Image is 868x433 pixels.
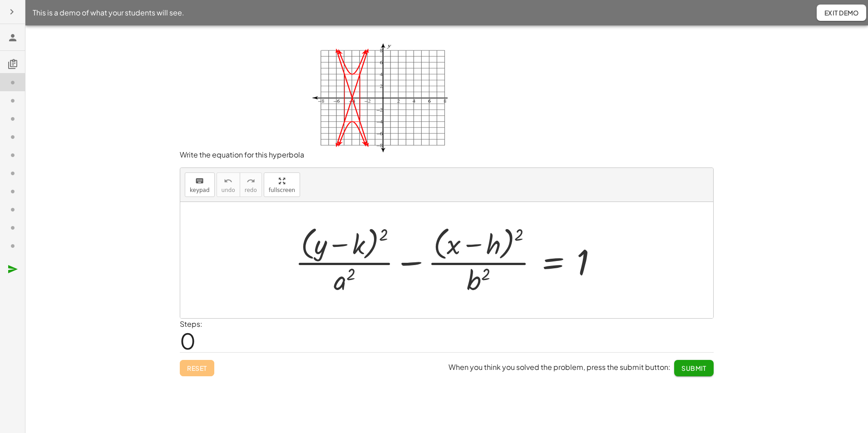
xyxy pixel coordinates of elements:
[7,32,18,43] i: Teacher
[245,187,257,193] span: redo
[7,77,18,88] i: Task not started.
[190,187,210,193] span: keypad
[180,319,202,329] label: Steps:
[449,362,671,372] span: When you think you solved the problem, press the submit button:
[185,172,215,197] button: keyboardkeypad
[247,176,255,187] i: redo
[674,360,714,376] button: Submit
[7,113,18,124] i: Task not started.
[7,168,18,179] i: Task not started.
[222,187,235,193] span: undo
[269,187,295,193] span: fullscreen
[7,132,18,143] i: Task not started.
[224,176,232,187] i: undo
[180,42,714,160] p: Write the equation for this hyperbola
[7,186,18,197] i: Task not started.
[7,150,18,161] i: Task not started.
[264,172,300,197] button: fullscreen
[7,241,18,251] i: Task not started.
[304,42,448,157] img: 791cfa3b6f9f595e18c334efa8c93cb7a51a5666cb941bdaa77b805e7606e9c9.png
[33,7,184,18] span: This is a demo of what your students will see.
[7,204,18,215] i: Task not started.
[817,5,866,21] button: Exit Demo
[7,95,18,106] i: Task not started.
[217,172,240,197] button: undoundo
[240,172,262,197] button: redoredo
[824,9,859,17] span: Exit Demo
[195,176,204,187] i: keyboard
[681,364,706,372] span: Submit
[180,327,196,354] span: 0
[7,222,18,233] i: Task not started.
